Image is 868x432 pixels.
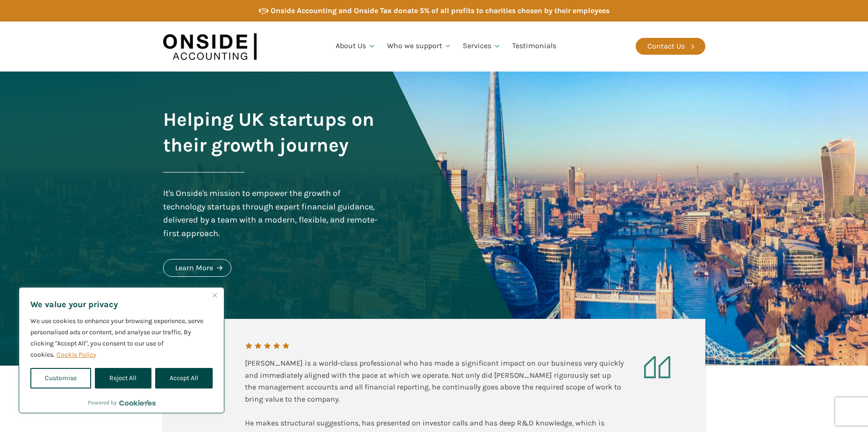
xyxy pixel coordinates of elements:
[88,398,156,407] div: Powered by
[175,262,213,274] div: Learn More
[56,350,97,359] a: Cookie Policy
[457,30,507,62] a: Services
[330,30,381,62] a: About Us
[155,368,213,389] button: Accept All
[213,293,217,297] img: Close
[163,259,231,277] a: Learn More
[163,29,257,65] img: Onside Accounting
[30,368,91,389] button: Customise
[163,107,380,158] h1: Helping UK startups on their growth journey
[163,187,380,240] div: It's Onside's mission to empower the growth of technology startups through expert financial guida...
[209,289,220,301] button: Close
[119,400,156,406] a: Visit CookieYes website
[95,368,151,389] button: Reject All
[271,5,610,17] div: Onside Accounting and Onside Tax donate 5% of all profits to charities chosen by their employees
[30,316,213,360] p: We use cookies to enhance your browsing experience, serve personalised ads or content, and analys...
[636,38,705,55] a: Contact Us
[19,287,224,413] div: We value your privacy
[647,40,685,52] div: Contact Us
[30,299,213,310] p: We value your privacy
[381,30,458,62] a: Who we support
[507,30,562,62] a: Testimonials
